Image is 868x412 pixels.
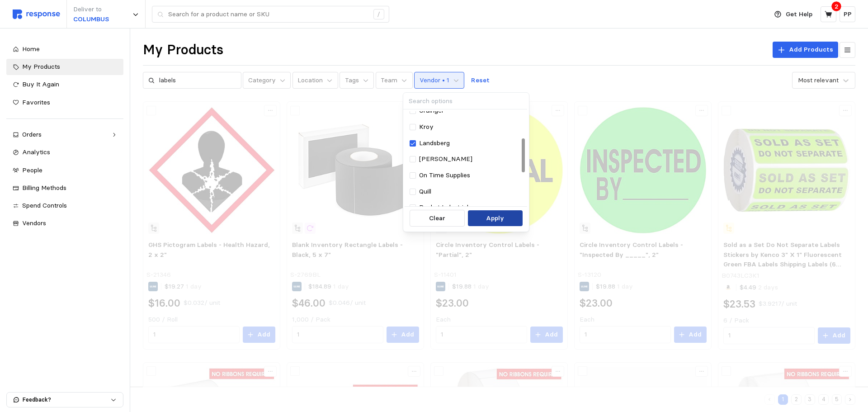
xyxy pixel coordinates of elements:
input: Search options [403,93,528,109]
button: Category [243,72,291,89]
div: / [373,9,384,20]
p: On Time Supplies [419,170,470,180]
button: Add Products [773,42,838,58]
h1: My Products [143,41,223,59]
button: Apply [468,210,523,227]
p: COLUMBUS [73,14,109,24]
input: Search for a product name or SKU [168,6,368,23]
p: Quill [419,187,431,197]
div: Most relevant [798,76,839,85]
a: Vendors [6,215,123,232]
a: Home [6,41,123,57]
p: Clear [429,213,445,223]
button: Vendor • 1 [414,72,464,89]
p: Landsberg [419,138,450,148]
a: My Products [6,59,123,75]
button: Clear [410,210,465,227]
p: Category [248,76,276,85]
p: Add Products [789,45,833,55]
a: Orders [6,127,123,143]
span: Favorites [22,98,50,106]
span: My Products [22,62,60,71]
a: Analytics [6,144,123,161]
span: Analytics [22,148,50,156]
span: People [22,166,42,174]
a: People [6,162,123,179]
p: Apply [486,213,504,223]
p: Grainger [419,106,444,116]
p: Rocket Industrial [419,203,468,213]
p: Team [381,76,397,85]
a: Buy It Again [6,76,123,93]
span: Billing Methods [22,184,66,192]
button: Get Help [769,6,818,23]
span: Buy It Again [22,80,59,88]
p: Deliver to [73,5,109,14]
p: Reset [471,76,490,85]
button: PP [840,6,855,22]
a: Billing Methods [6,180,123,196]
p: Vendor • 1 [420,76,449,85]
button: Reset [466,72,495,89]
button: Tags [340,72,374,89]
p: [PERSON_NAME] [419,154,472,164]
img: svg%3e [13,9,60,19]
button: Feedback? [7,393,123,407]
a: Spend Controls [6,198,123,214]
span: Spend Controls [22,201,67,209]
p: Get Help [786,9,812,19]
div: Orders [22,130,108,140]
p: Kroy [419,122,434,132]
p: 2 [835,1,839,11]
p: PP [844,9,852,19]
p: Feedback? [23,396,110,404]
button: Location [292,72,338,89]
p: Location [297,76,323,85]
a: Favorites [6,95,123,111]
button: Team [376,72,413,89]
span: Vendors [22,219,46,227]
input: Search [159,72,236,89]
p: Tags [345,76,359,85]
span: Home [22,45,40,53]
